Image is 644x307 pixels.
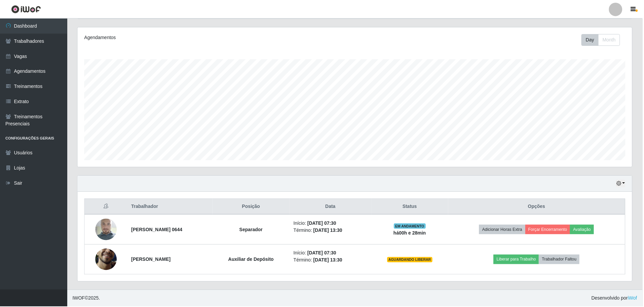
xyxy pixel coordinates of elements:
[96,236,117,284] img: 1755034904390.jpeg
[314,228,343,233] time: [DATE] 13:30
[294,227,368,234] li: Término:
[583,34,627,46] div: Toolbar with button groups
[593,295,639,302] span: Desenvolvido por
[571,225,595,235] button: Avaliação
[131,257,171,263] strong: [PERSON_NAME]
[540,255,581,265] button: Trabalhador Faltou
[480,225,526,235] button: Adicionar Horas Extra
[294,257,368,264] li: Término:
[372,199,449,215] th: Status
[388,257,433,263] span: AGUARDANDO LIBERAR
[394,231,427,236] strong: há 00 h e 28 min
[629,296,639,301] a: iWof
[84,34,305,41] div: Agendamentos
[229,257,274,263] strong: Auxiliar de Depósito
[395,224,427,229] span: EM ANDAMENTO
[308,221,337,226] time: [DATE] 07:30
[213,199,290,215] th: Posição
[73,295,100,302] span: © 2025 .
[583,34,621,46] div: First group
[294,220,368,227] li: Início:
[600,34,621,46] button: Month
[527,225,572,235] button: Forçar Encerramento
[495,255,540,265] button: Liberar para Trabalho
[131,227,183,233] strong: [PERSON_NAME] 0644
[308,251,337,256] time: [DATE] 07:30
[11,5,41,13] img: CoreUI Logo
[240,227,263,233] strong: Separador
[314,258,343,263] time: [DATE] 13:30
[127,199,213,215] th: Trabalhador
[96,211,117,249] img: 1743423674291.jpeg
[290,199,372,215] th: Data
[294,250,368,257] li: Início:
[583,34,600,46] button: Day
[73,296,85,301] span: IWOF
[449,199,627,215] th: Opções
